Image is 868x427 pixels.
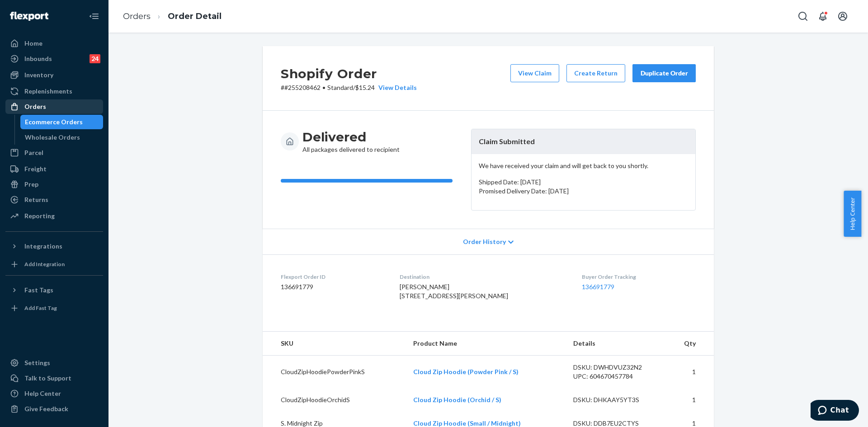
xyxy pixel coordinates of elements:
[24,389,61,398] div: Help Center
[116,3,229,30] ol: breadcrumbs
[24,87,72,96] div: Replenishments
[24,39,42,48] div: Home
[25,117,83,127] div: Ecommerce Orders
[281,273,385,281] dt: Flexport Order ID
[20,115,104,129] a: Ecommerce Orders
[814,7,832,25] button: Open notifications
[566,64,625,82] button: Create Return
[24,358,50,367] div: Settings
[5,239,103,253] button: Integrations
[24,102,46,111] div: Orders
[5,283,103,297] button: Fast Tags
[510,64,559,82] button: View Claim
[665,332,714,356] th: Qty
[281,282,385,291] dd: 136691779
[463,237,506,246] span: Order History
[844,191,861,237] button: Help Center
[5,386,103,401] a: Help Center
[472,129,695,154] header: Claim Submitted
[168,11,222,21] a: Order Detail
[400,273,568,281] dt: Destination
[24,164,47,174] div: Freight
[5,371,103,385] button: Talk to Support
[281,64,417,83] h2: Shopify Order
[5,301,103,315] a: Add Fast Tag
[5,356,103,370] a: Settings
[573,372,658,381] div: UPC: 604670457784
[582,273,696,281] dt: Buyer Order Tracking
[5,209,103,223] a: Reporting
[413,396,501,404] a: Cloud Zip Hoodie (Orchid / S)
[5,99,103,114] a: Orders
[10,12,48,21] img: Flexport logo
[24,374,71,383] div: Talk to Support
[24,180,38,189] div: Prep
[263,388,406,412] td: CloudZipHoodieOrchidS
[5,402,103,416] button: Give Feedback
[327,84,353,91] span: Standard
[90,54,100,63] div: 24
[5,177,103,192] a: Prep
[479,161,688,170] p: We have received your claim and will get back to you shortly.
[479,187,688,196] p: Promised Delivery Date: [DATE]
[5,84,103,99] a: Replenishments
[5,162,103,176] a: Freight
[811,400,859,422] iframe: Opens a widget where you can chat to one of our agents
[24,54,52,63] div: Inbounds
[302,129,400,145] h3: Delivered
[640,69,688,78] div: Duplicate Order
[566,332,665,356] th: Details
[573,363,658,372] div: DSKU: DWHDVUZ32N2
[632,64,696,82] button: Duplicate Order
[24,260,65,268] div: Add Integration
[573,395,658,404] div: DSKU: DHKAAY5YT3S
[582,283,614,291] a: 136691779
[85,7,103,25] button: Close Navigation
[322,84,325,91] span: •
[25,133,80,142] div: Wholesale Orders
[665,355,714,388] td: 1
[24,70,53,80] div: Inventory
[479,178,688,187] p: Shipped Date: [DATE]
[281,83,417,92] p: # #255208462 / $15.24
[24,286,53,295] div: Fast Tags
[375,83,417,92] button: View Details
[406,332,566,356] th: Product Name
[413,368,519,375] a: Cloud Zip Hoodie (Powder Pink / S)
[834,7,852,25] button: Open account menu
[24,242,62,251] div: Integrations
[5,52,103,66] a: Inbounds24
[24,211,55,221] div: Reporting
[123,11,151,21] a: Orders
[263,355,406,388] td: CloudZipHoodiePowderPinkS
[5,257,103,272] a: Add Integration
[5,145,103,160] a: Parcel
[400,283,508,300] span: [PERSON_NAME] [STREET_ADDRESS][PERSON_NAME]
[5,68,103,82] a: Inventory
[302,129,400,154] div: All packages delivered to recipient
[794,7,812,25] button: Open Search Box
[5,192,103,207] a: Returns
[20,130,104,145] a: Wholesale Orders
[413,419,521,427] a: Cloud Zip Hoodie (Small / Midnight)
[263,332,406,356] th: SKU
[24,404,68,413] div: Give Feedback
[24,195,48,204] div: Returns
[24,148,43,157] div: Parcel
[24,304,57,312] div: Add Fast Tag
[665,388,714,412] td: 1
[5,36,103,51] a: Home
